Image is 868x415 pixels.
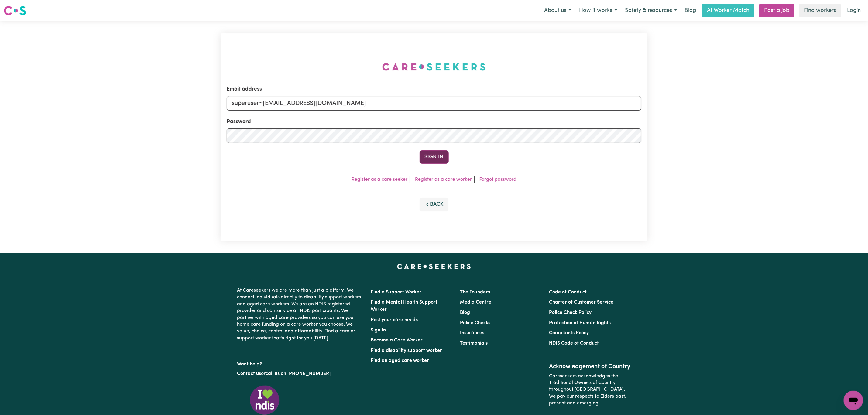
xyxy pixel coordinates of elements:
a: Media Centre [460,300,491,305]
a: Insurances [460,331,484,335]
button: Back [420,198,449,211]
a: Protection of Human Rights [549,321,611,325]
a: Police Checks [460,321,490,325]
iframe: Button to launch messaging window, conversation in progress [844,391,863,410]
a: Post your care needs [371,317,418,322]
a: Sign In [371,328,386,333]
a: Charter of Customer Service [549,300,613,305]
a: The Founders [460,290,490,295]
label: Password [227,118,251,126]
a: Testimonials [460,341,488,346]
a: Find a Support Worker [371,290,422,295]
a: Post a job [759,4,794,17]
p: Want help? [237,358,364,368]
a: Forgot password [479,177,516,182]
a: Register as a care seeker [352,177,407,182]
a: Police Check Policy [549,310,592,315]
a: Find a Mental Health Support Worker [371,300,438,312]
button: Sign In [420,150,449,164]
p: or [237,368,364,379]
a: Blog [681,4,700,17]
h2: Acknowledgement of Country [549,363,631,370]
p: At Careseekers we are more than just a platform. We connect individuals directly to disability su... [237,285,364,344]
a: Login [843,4,864,17]
a: Find a disability support worker [371,348,442,353]
a: Find workers [799,4,841,17]
img: Careseekers logo [4,5,26,16]
a: Become a Care Worker [371,338,423,343]
button: How it works [575,4,621,17]
a: Contact us [237,371,261,376]
a: Careseekers home page [397,264,471,269]
a: Code of Conduct [549,290,587,295]
p: Careseekers acknowledges the Traditional Owners of Country throughout [GEOGRAPHIC_DATA]. We pay o... [549,370,631,409]
button: Safety & resources [621,4,681,17]
a: Blog [460,310,470,315]
a: AI Worker Match [702,4,754,17]
button: About us [540,4,575,17]
a: call us on [PHONE_NUMBER] [266,371,331,376]
a: Find an aged care worker [371,358,429,363]
a: Register as a care worker [415,177,472,182]
input: Email address [227,96,641,111]
a: Complaints Policy [549,331,589,335]
a: NDIS Code of Conduct [549,341,599,346]
label: Email address [227,85,262,93]
a: Careseekers logo [4,4,26,18]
